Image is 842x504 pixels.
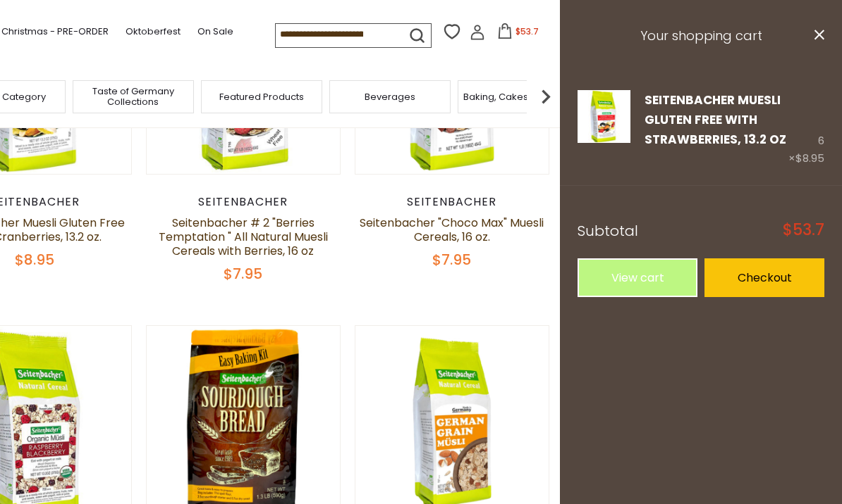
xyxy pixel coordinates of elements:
a: Seitenbacher Muesli Gluten Free with Strawberries, 13.2 oz [645,92,786,149]
span: $8.95 [795,151,824,165]
img: Seitenbacher Muesli Gluten Free with Strawberries, 13.2 oz [578,90,630,143]
a: On Sale [197,24,233,39]
span: $53.7 [515,25,539,37]
span: Subtotal [578,221,638,241]
img: next arrow [532,82,560,111]
a: Featured Products [219,92,304,102]
span: $53.7 [783,222,824,238]
span: $8.95 [15,250,54,270]
div: 6 × [788,90,824,168]
a: Checkout [704,258,824,297]
a: Beverages [365,92,415,102]
a: Oktoberfest [126,24,181,39]
a: Christmas - PRE-ORDER [1,24,109,39]
a: Baking, Cakes, Desserts [463,92,573,102]
a: Seitenbacher Muesli Gluten Free with Strawberries, 13.2 oz [578,90,630,168]
button: $53.7 [488,23,548,44]
a: Seitenbacher "Choco Max" Muesli Cereals, 16 oz. [360,215,544,245]
div: Seitenbacher [146,195,341,209]
a: View cart [578,258,697,297]
div: Seitenbacher [355,195,549,209]
a: Taste of Germany Collections [77,86,190,107]
span: $7.95 [432,250,471,270]
a: Seitenbacher # 2 "Berries Temptation " All Natural Muesli Cereals with Berries, 16 oz [159,215,328,259]
span: $7.95 [224,264,262,284]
